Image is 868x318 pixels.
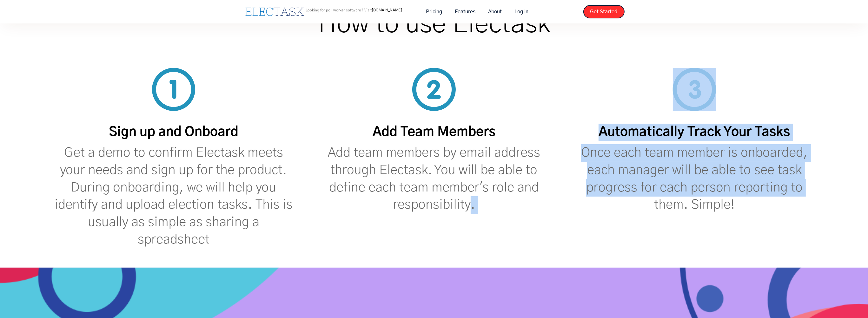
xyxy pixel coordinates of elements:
[318,17,550,33] h1: How to use Electask
[313,144,554,214] p: Add team members by email address through Electask. You will be able to define each team member's...
[599,124,790,141] h4: Automatically Track Your Tasks
[574,144,815,214] p: Once each team member is onboarded, each manager will be able to see task progress for each perso...
[53,144,294,248] p: Get a demo to confirm Electask meets your needs and sign up for the product. During onboarding, w...
[373,124,495,141] h4: Add Team Members
[508,5,535,18] a: Log in
[306,8,402,12] p: Looking for poll worker software? Visit
[448,5,482,18] a: Features
[109,124,238,141] h4: Sign up and Onboard
[372,8,402,12] a: [DOMAIN_NAME]
[244,6,306,17] a: home
[583,5,625,18] a: Get Started
[482,5,508,18] a: About
[420,5,448,18] a: Pricing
